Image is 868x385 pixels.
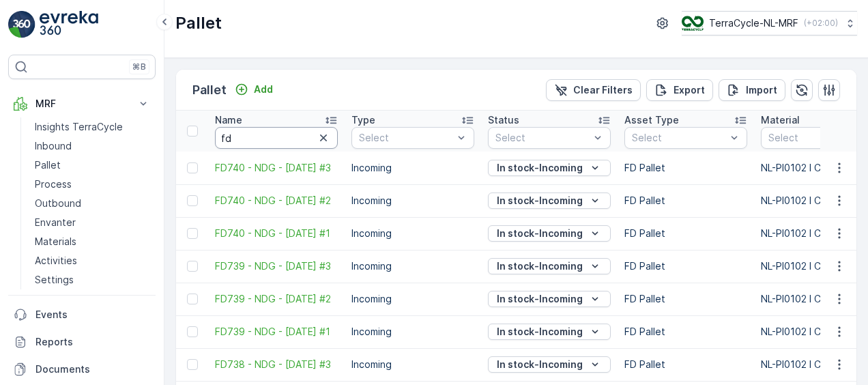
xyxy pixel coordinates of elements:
[35,97,128,111] p: MRF
[674,83,705,97] p: Export
[215,358,338,371] a: FD738 - NDG - 11.09.2025 #3
[12,246,80,258] span: Total Weight :
[187,228,198,239] div: Toggle Row Selected
[624,259,747,273] p: FD Pallet
[719,79,785,101] button: Import
[215,161,338,175] span: FD740 - NDG - [DATE] #3
[215,358,338,371] span: FD738 - NDG - [DATE] #3
[746,83,777,97] p: Import
[35,216,76,229] p: Envanter
[35,273,74,287] p: Settings
[29,232,156,251] a: Materials
[351,161,474,175] p: Incoming
[215,127,338,149] input: Search
[58,337,137,348] span: NL-PI0022 I PBM
[497,227,583,240] p: In stock-Incoming
[646,79,713,101] button: Export
[175,12,222,34] p: Pallet
[8,90,156,117] button: MRF
[187,326,198,337] div: Toggle Row Selected
[8,301,156,328] a: Events
[35,197,81,210] p: Outbound
[351,194,474,208] p: Incoming
[35,177,72,191] p: Process
[72,269,84,281] span: 68
[8,328,156,356] a: Reports
[215,325,338,339] a: FD739 - NDG - 19.09.2025 #1
[488,258,611,274] button: In stock-Incoming
[215,292,338,306] span: FD739 - NDG - [DATE] #2
[215,227,338,240] span: FD740 - NDG - [DATE] #1
[187,162,198,173] div: Toggle Row Selected
[497,259,583,273] p: In stock-Incoming
[229,81,278,98] button: Add
[132,61,146,72] p: ⌘B
[546,79,641,101] button: Clear Filters
[35,158,61,172] p: Pallet
[215,325,338,339] span: FD739 - NDG - [DATE] #1
[624,194,747,208] p: FD Pallet
[351,259,474,273] p: Incoming
[35,139,72,153] p: Inbound
[35,362,150,376] p: Documents
[488,356,611,373] button: In stock-Incoming
[351,292,474,306] p: Incoming
[35,308,150,322] p: Events
[12,314,72,326] span: Asset Type :
[40,11,98,38] img: logo_light-DOdMpM7g.png
[45,224,185,236] span: FD404 Dental PPE [DATE] #21
[80,246,92,258] span: 98
[12,291,76,303] span: Tare Weight :
[215,227,338,240] a: FD740 - NDG - 25.09.2025 #1
[29,137,156,156] a: Inbound
[72,314,100,326] span: Pallet
[215,259,338,273] span: FD739 - NDG - [DATE] #3
[187,195,198,206] div: Toggle Row Selected
[624,227,747,240] p: FD Pallet
[488,324,611,340] button: In stock-Incoming
[351,325,474,339] p: Incoming
[497,161,583,175] p: In stock-Incoming
[29,194,156,213] a: Outbound
[12,224,45,236] span: Name :
[215,259,338,273] a: FD739 - NDG - 19.09.2025 #3
[488,160,611,176] button: In stock-Incoming
[624,161,747,175] p: FD Pallet
[187,294,198,304] div: Toggle Row Selected
[624,292,747,306] p: FD Pallet
[12,269,72,281] span: Net Weight :
[215,194,338,208] a: FD740 - NDG - 25.09.2025 #2
[497,325,583,339] p: In stock-Incoming
[351,113,375,127] p: Type
[187,261,198,272] div: Toggle Row Selected
[215,161,338,175] a: FD740 - NDG - 25.09.2025 #3
[215,113,242,127] p: Name
[624,358,747,371] p: FD Pallet
[682,11,857,35] button: TerraCycle-NL-MRF(+02:00)
[29,117,156,137] a: Insights TerraCycle
[497,292,583,306] p: In stock-Incoming
[682,16,704,31] img: TC_v739CUj.png
[497,194,583,208] p: In stock-Incoming
[768,131,867,145] p: Select
[35,254,77,268] p: Activities
[351,358,474,371] p: Incoming
[359,131,453,145] p: Select
[29,270,156,289] a: Settings
[761,113,800,127] p: Material
[804,18,838,29] p: ( +02:00 )
[624,325,747,339] p: FD Pallet
[495,131,590,145] p: Select
[254,83,273,96] p: Add
[215,194,338,208] span: FD740 - NDG - [DATE] #2
[488,113,519,127] p: Status
[351,12,514,28] p: FD404 Dental PPE [DATE] #21
[35,120,123,134] p: Insights TerraCycle
[35,235,76,248] p: Materials
[497,358,583,371] p: In stock-Incoming
[632,131,726,145] p: Select
[192,81,227,100] p: Pallet
[12,337,58,348] span: Material :
[215,292,338,306] a: FD739 - NDG - 19.09.2025 #2
[488,192,611,209] button: In stock-Incoming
